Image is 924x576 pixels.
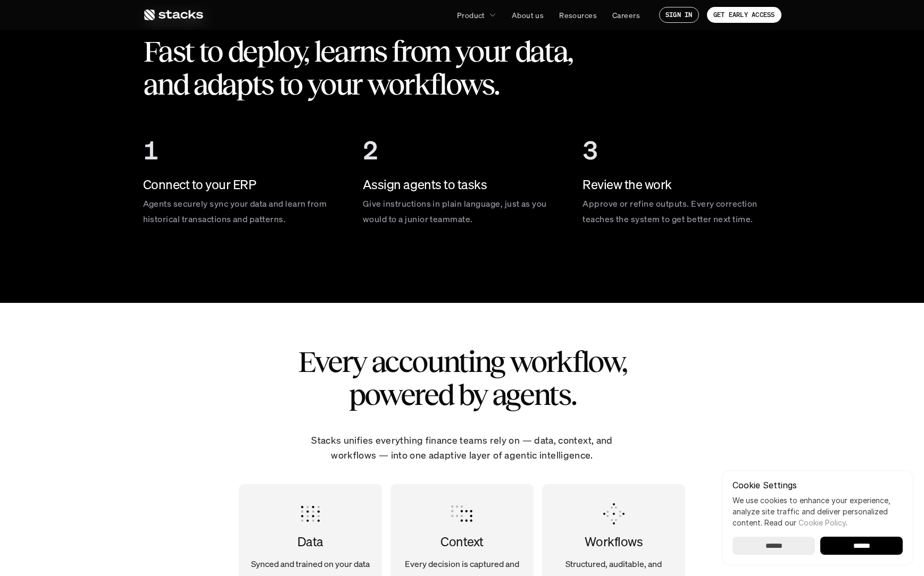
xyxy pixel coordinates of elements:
h4: Context [399,533,525,551]
p: We use cookies to enhance your experience, analyze site traffic and deliver personalized content. [732,495,903,528]
p: Stacks unifies everything finance teams rely on — data, context, and workflows — into one adaptiv... [297,433,627,463]
p: Resources [559,10,597,21]
h4: Data [247,533,373,551]
h2: Fast to deploy, learns from your data, and adapts to your workflows. [143,35,601,100]
a: SIGN IN [659,7,699,23]
h4: Connect to your ERP [143,176,342,194]
a: Cookie Policy [798,518,846,527]
p: Approve or refine outputs. Every correction teaches the system to get better next time. [582,196,781,227]
a: About us [505,5,550,24]
p: Careers [612,10,640,21]
h2: Every accounting workflow, powered by agents. [276,345,648,411]
a: Resources [553,5,603,24]
p: Cookie Settings [732,481,903,489]
a: GET EARLY ACCESS [707,7,781,23]
h4: Workflows [551,533,677,551]
p: Product [457,10,485,21]
div: Counter ends at 1 [143,135,159,166]
p: About us [512,10,544,21]
p: SIGN IN [665,11,693,19]
div: Counter ends at 2 [363,135,378,166]
div: Counter ends at 3 [582,135,598,166]
p: Agents securely sync your data and learn from historical transactions and patterns. [143,196,342,227]
a: Careers [606,5,646,24]
p: Give instructions in plain language, just as you would to a junior teammate. [363,196,561,227]
p: GET EARLY ACCESS [713,11,775,19]
span: Read our . [764,518,847,527]
h4: Assign agents to tasks [363,176,561,194]
h4: Review the work [582,176,781,194]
